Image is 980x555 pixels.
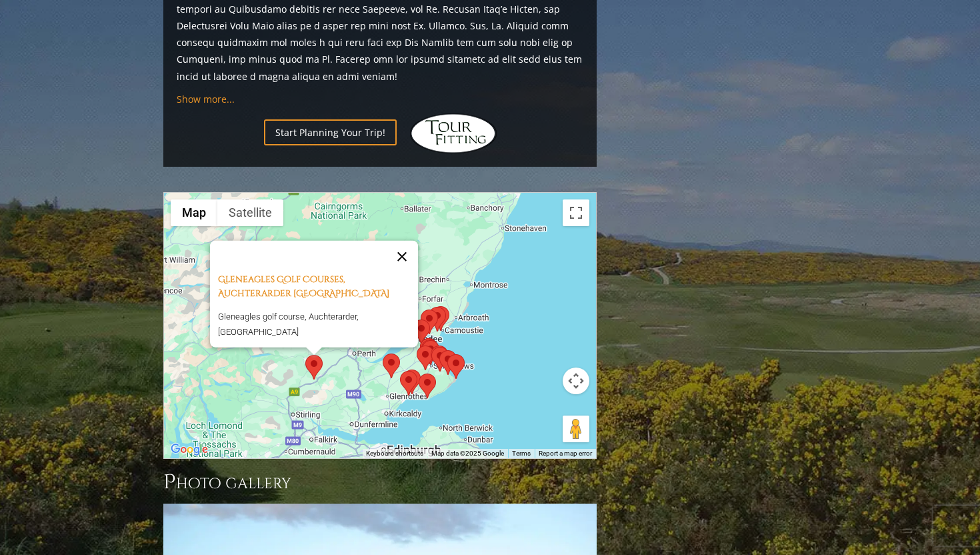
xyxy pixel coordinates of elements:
[539,450,592,457] a: Report a map error
[177,93,235,105] a: Show more...
[512,450,531,457] a: Terms (opens in new tab)
[366,449,423,458] button: Keyboard shortcuts
[218,273,389,299] a: Gleneagles Golf Courses, Auchterarder [GEOGRAPHIC_DATA]
[218,308,418,340] p: Gleneagles golf course, Auchterarder, [GEOGRAPHIC_DATA]
[264,119,397,145] a: Start Planning Your Trip!
[167,441,211,458] a: Open this area in Google Maps (opens a new window)
[563,368,589,394] button: Map camera controls
[171,199,217,226] button: Show street map
[386,240,418,272] button: Close
[563,416,589,442] button: Drag Pegman onto the map to open Street View
[410,113,497,153] img: Hidden Links
[163,469,597,496] h3: Photo Gallery
[563,199,589,226] button: Toggle fullscreen view
[217,199,283,226] button: Show satellite imagery
[167,441,211,458] img: Google
[431,450,504,457] span: Map data ©2025 Google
